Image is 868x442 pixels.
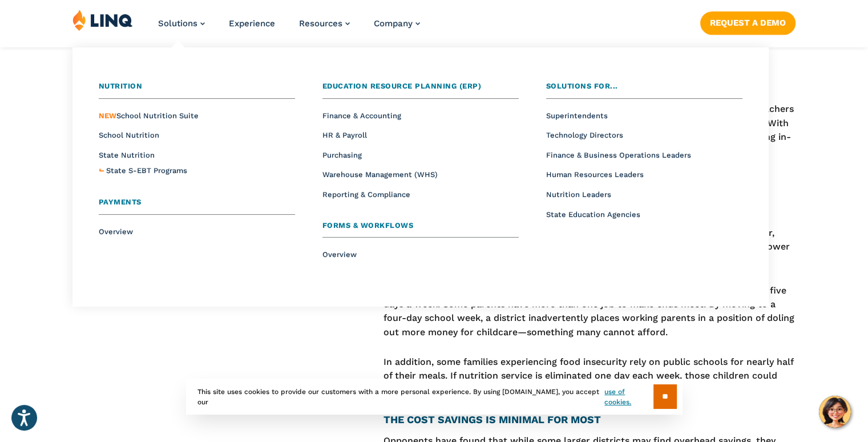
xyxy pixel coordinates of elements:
a: State S-EBT Programs [106,165,187,177]
a: Technology Directors [546,131,623,139]
a: use of cookies. [604,387,653,407]
span: School Nutrition Suite [99,111,199,120]
a: Company [374,18,420,29]
a: Solutions for... [546,81,742,99]
span: Forms & Workflows [322,221,414,230]
a: Finance & Accounting [322,111,401,120]
a: Education Resource Planning (ERP) [322,81,519,99]
a: Experience [229,18,275,29]
a: Purchasing [322,151,362,159]
span: Company [374,18,413,29]
p: In addition, some families experiencing food insecurity rely on public schools for nearly half of... [383,355,796,397]
span: Resources [299,18,342,29]
a: Finance & Business Operations Leaders [546,151,691,159]
a: Request a Demo [700,11,796,34]
nav: Primary Navigation [158,9,420,47]
a: Warehouse Management (WHS) [322,170,438,179]
img: LINQ | K‑12 Software [72,9,133,31]
nav: Button Navigation [700,9,796,34]
button: Hello, have a question? Let’s chat. [819,396,851,428]
a: HR & Payroll [322,131,367,139]
a: Solutions [158,18,205,29]
a: Resources [299,18,350,29]
a: School Nutrition [99,131,159,139]
a: Reporting & Compliance [322,190,410,199]
span: NEW [99,111,116,120]
a: Payments [99,196,295,215]
a: Overview [322,250,357,259]
a: NEWSchool Nutrition Suite [99,111,199,120]
a: Superintendents [546,111,608,120]
a: State Nutrition [99,151,155,159]
span: Nutrition [99,82,143,90]
span: Payments [99,198,142,206]
span: Solutions for... [546,82,618,90]
span: Education Resource Planning (ERP) [322,82,482,90]
a: Overview [99,227,133,236]
p: In many [DEMOGRAPHIC_DATA] households, the adults work eight-hour days at least five days a week.... [383,284,796,339]
a: Human Resources Leaders [546,170,644,179]
div: This site uses cookies to provide our customers with a more personal experience. By using [DOMAIN... [186,379,683,415]
a: Nutrition [99,81,295,99]
a: State Education Agencies [546,210,640,219]
a: Nutrition Leaders [546,190,611,199]
span: Solutions [158,18,197,29]
a: Forms & Workflows [322,220,519,238]
span: State S-EBT Programs [106,166,187,175]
